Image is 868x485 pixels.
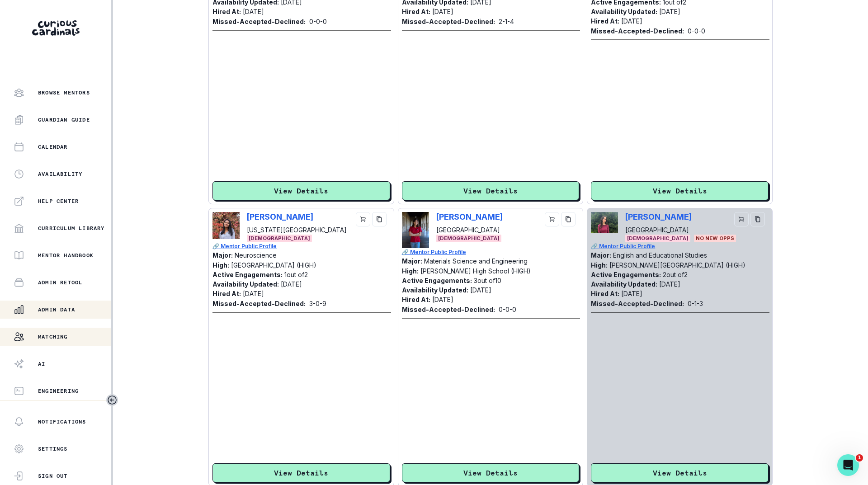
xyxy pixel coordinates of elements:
[591,299,684,308] p: Missed-Accepted-Declined:
[402,277,472,284] p: Active Engagements:
[436,235,501,242] span: [DEMOGRAPHIC_DATA]
[663,271,688,278] p: 2 out of 2
[247,225,347,235] p: [US_STATE][GEOGRAPHIC_DATA]
[591,242,769,250] a: 🔗 Mentor Public Profile
[436,225,503,235] p: [GEOGRAPHIC_DATA]
[212,299,306,308] p: Missed-Accepted-Declined:
[38,360,45,367] p: AI
[499,305,516,314] p: 0 - 0 - 0
[38,89,90,96] p: Browse Mentors
[372,212,387,226] button: copy
[591,261,608,269] p: High:
[545,212,559,226] button: cart
[499,17,514,26] p: 2 - 1 - 4
[402,286,468,294] p: Availability Updated:
[591,280,657,288] p: Availability Updated:
[625,235,690,242] span: [DEMOGRAPHIC_DATA]
[591,463,769,482] button: View Details
[470,286,491,294] p: [DATE]
[688,26,705,36] p: 0 - 0 - 0
[212,212,240,239] img: Picture of Diya Taylor
[212,8,241,15] p: Hired At:
[38,445,68,452] p: Settings
[688,299,703,308] p: 0 - 1 - 3
[591,290,619,297] p: Hired At:
[591,212,618,233] img: Picture of Vera Petrovic
[420,267,531,275] p: [PERSON_NAME] High School (HIGH)
[247,212,321,221] p: [PERSON_NAME]
[621,17,642,25] p: [DATE]
[38,198,79,205] p: Help Center
[38,333,68,340] p: Matching
[212,280,279,288] p: Availability Updated:
[621,290,642,297] p: [DATE]
[591,271,661,278] p: Active Engagements:
[561,212,576,226] button: copy
[734,212,749,226] button: cart
[432,296,453,303] p: [DATE]
[284,271,308,278] p: 1 out of 2
[402,296,430,303] p: Hired At:
[837,454,859,476] iframe: Intercom live chat
[247,235,312,242] span: [DEMOGRAPHIC_DATA]
[243,290,264,297] p: [DATE]
[38,116,90,123] p: Guardian Guide
[212,17,306,26] p: Missed-Accepted-Declined:
[402,17,495,26] p: Missed-Accepted-Declined:
[591,26,684,36] p: Missed-Accepted-Declined:
[591,17,619,25] p: Hired At:
[625,212,692,221] p: [PERSON_NAME]
[38,387,79,395] p: Engineering
[402,212,429,248] img: Picture of Elizabeth Schmidt
[591,181,769,200] button: View Details
[38,472,68,480] p: Sign Out
[212,261,229,269] p: High:
[402,8,430,15] p: Hired At:
[212,271,283,278] p: Active Engagements:
[38,279,82,286] p: Admin Retool
[235,251,277,259] p: Neuroscience
[38,143,68,151] p: Calendar
[436,212,503,221] p: [PERSON_NAME]
[591,8,657,15] p: Availability Updated:
[402,305,495,314] p: Missed-Accepted-Declined:
[424,257,528,265] p: Materials Science and Engineering
[402,181,580,200] button: View Details
[106,394,118,406] button: Toggle sidebar
[309,299,326,308] p: 3 - 0 - 9
[231,261,316,269] p: [GEOGRAPHIC_DATA] (HIGH)
[356,212,370,226] button: cart
[212,242,391,250] a: 🔗 Mentor Public Profile
[38,252,94,259] p: Mentor Handbook
[613,251,707,259] p: English and Educational Studies
[432,8,453,15] p: [DATE]
[212,251,233,259] p: Major:
[625,225,692,235] p: [GEOGRAPHIC_DATA]
[591,251,611,259] p: Major:
[38,306,75,313] p: Admin Data
[38,170,82,178] p: Availability
[659,8,680,15] p: [DATE]
[402,248,580,256] a: 🔗 Mentor Public Profile
[309,17,327,26] p: 0 - 0 - 0
[750,212,765,226] button: copy
[243,8,264,15] p: [DATE]
[659,280,680,288] p: [DATE]
[38,225,105,232] p: Curriculum Library
[474,277,501,284] p: 3 out of 10
[38,418,86,425] p: Notifications
[32,20,80,36] img: Curious Cardinals Logo
[212,181,390,200] button: View Details
[694,235,736,242] span: No New Opps
[212,290,241,297] p: Hired At:
[402,463,580,482] button: View Details
[856,454,863,461] span: 1
[402,267,419,275] p: High:
[281,280,302,288] p: [DATE]
[402,257,422,265] p: Major:
[212,463,390,482] button: View Details
[609,261,745,269] p: [PERSON_NAME][GEOGRAPHIC_DATA] (HIGH)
